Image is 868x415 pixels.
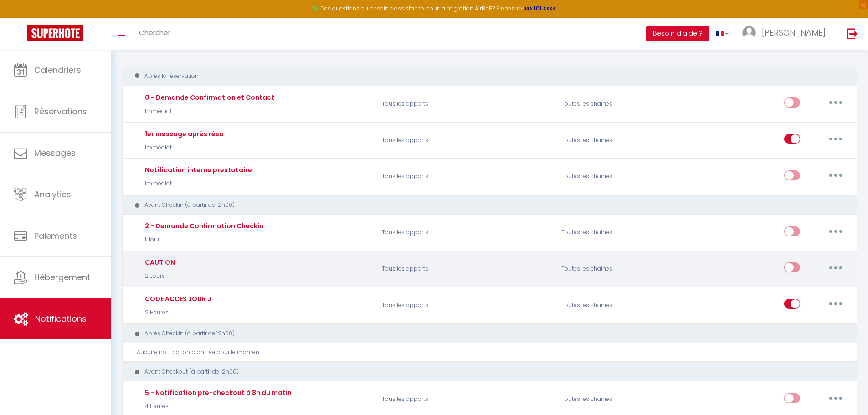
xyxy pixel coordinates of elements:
img: ... [742,26,756,40]
span: Messages [34,147,76,159]
p: Immédiat [143,143,224,152]
p: Tous les apparts [376,127,555,154]
div: Avant Checkin (à partir de 12h00) [130,201,834,210]
p: Tous les apparts [376,220,555,246]
p: Tous les apparts [376,164,555,190]
a: ... [PERSON_NAME] [735,18,837,50]
div: Toutes les chaines [555,386,675,413]
div: Toutes les chaines [555,127,675,154]
div: Toutes les chaines [555,91,675,117]
span: Chercher [139,28,170,37]
p: Tous les apparts [376,386,555,413]
p: 2 Jours [143,272,175,281]
div: Après la réservation [130,72,834,81]
div: CAUTION [143,257,175,267]
div: Toutes les chaines [555,292,675,318]
a: >>> ICI <<<< [524,5,556,12]
div: Toutes les chaines [555,220,675,246]
a: Chercher [132,18,177,50]
span: [PERSON_NAME] [762,27,826,38]
span: Calendriers [34,64,81,76]
div: Toutes les chaines [555,256,675,282]
img: Super Booking [27,25,83,41]
div: Notification interne prestataire [143,165,252,175]
span: Hébergement [34,272,90,283]
span: Analytics [34,189,71,200]
div: Toutes les chaines [555,164,675,190]
button: Besoin d'aide ? [646,26,709,41]
p: Tous les apparts [376,91,555,117]
div: CODE ACCES JOUR J [143,294,211,304]
p: 2 Heures [143,308,211,317]
div: 5 - Notification pre-checkout à 8h du matin [143,388,292,398]
img: logout [847,28,858,39]
div: Aucune notification planifiée pour le moment. [137,348,849,357]
p: 4 Heures [143,402,292,411]
span: Paiements [34,230,77,241]
p: Immédiat [143,179,252,188]
div: 1er message après résa [143,129,224,139]
p: Tous les apparts [376,292,555,318]
p: Tous les apparts [376,256,555,282]
p: 1 Jour [143,236,263,244]
p: Immédiat [143,107,274,116]
div: Avant Checkout (à partir de 12h00) [130,368,834,376]
span: Réservations [34,106,87,117]
div: 0 - Demande Confirmation et Contact [143,92,274,102]
div: 2 - Demande Confirmation Checkin [143,221,263,231]
span: Notifications [35,313,87,324]
div: Après Checkin (à partir de 12h00) [130,329,834,338]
